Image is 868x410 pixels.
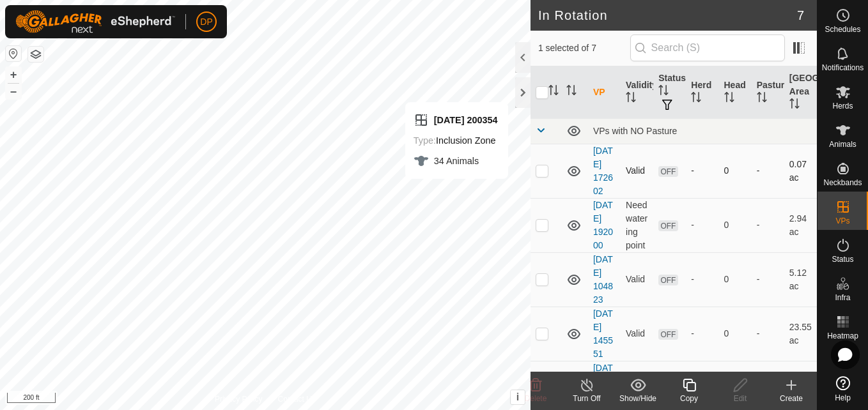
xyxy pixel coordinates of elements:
[784,307,817,361] td: 23.55 ac
[829,140,856,148] span: Animals
[588,66,621,119] th: VP
[715,393,766,404] div: Edit
[621,66,653,119] th: Validity
[719,144,752,198] td: 0
[593,254,613,305] a: [DATE] 104823
[663,393,715,404] div: Copy
[724,94,734,104] p-sorticon: Activate to sort
[548,87,559,97] p-sorticon: Activate to sort
[612,393,663,404] div: Show/Hide
[752,66,784,119] th: Pasture
[752,307,784,361] td: -
[561,393,612,404] div: Turn Off
[691,273,713,286] div: -
[752,144,784,198] td: -
[653,66,686,119] th: Status
[621,198,653,252] td: Need watering point
[835,394,851,402] span: Help
[511,390,525,404] button: i
[6,67,21,82] button: +
[832,255,853,263] span: Status
[789,100,800,110] p-sorticon: Activate to sort
[766,393,817,404] div: Create
[658,329,678,340] span: OFF
[784,144,817,198] td: 0.07 ac
[835,294,850,301] span: Infra
[719,252,752,307] td: 0
[691,327,713,340] div: -
[757,94,767,104] p-sorticon: Activate to sort
[15,10,175,33] img: Gallagher Logo
[691,218,713,232] div: -
[818,371,868,407] a: Help
[752,252,784,307] td: -
[752,198,784,252] td: -
[630,34,785,61] input: Search (S)
[538,42,630,55] span: 1 selected of 7
[414,135,436,146] label: Type:
[822,64,864,72] span: Notifications
[414,153,498,169] div: 34 Animals
[686,66,718,119] th: Herd
[691,94,701,104] p-sorticon: Activate to sort
[200,15,212,29] span: DP
[658,220,678,231] span: OFF
[516,391,519,402] span: i
[825,26,860,33] span: Schedules
[719,66,752,119] th: Head
[414,133,498,148] div: Inclusion Zone
[538,8,797,23] h2: In Rotation
[28,47,43,62] button: Map Layers
[566,87,577,97] p-sorticon: Activate to sort
[797,6,804,25] span: 7
[593,200,613,250] a: [DATE] 192000
[593,308,613,359] a: [DATE] 145551
[658,87,669,97] p-sorticon: Activate to sort
[525,394,547,403] span: Delete
[6,84,21,99] button: –
[658,166,678,177] span: OFF
[621,252,653,307] td: Valid
[719,198,752,252] td: 0
[823,179,862,186] span: Neckbands
[691,164,713,178] div: -
[6,46,21,61] button: Reset Map
[278,393,316,405] a: Contact Us
[784,252,817,307] td: 5.12 ac
[719,307,752,361] td: 0
[835,217,849,225] span: VPs
[621,144,653,198] td: Valid
[626,94,636,104] p-sorticon: Activate to sort
[593,146,613,196] a: [DATE] 172602
[621,307,653,361] td: Valid
[784,198,817,252] td: 2.94 ac
[784,66,817,119] th: [GEOGRAPHIC_DATA] Area
[593,126,812,136] div: VPs with NO Pasture
[832,102,853,110] span: Herds
[215,393,263,405] a: Privacy Policy
[658,275,678,285] span: OFF
[414,112,498,128] div: [DATE] 200354
[827,332,858,340] span: Heatmap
